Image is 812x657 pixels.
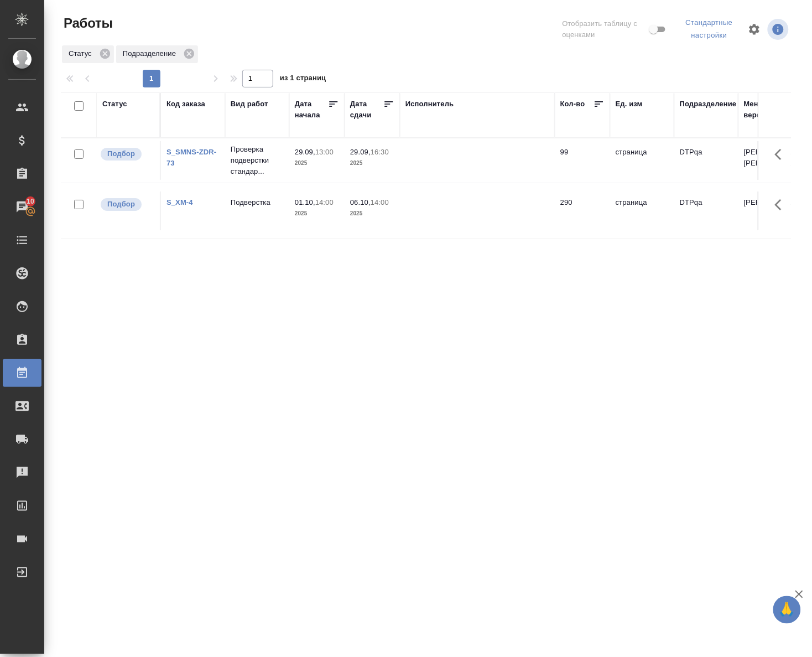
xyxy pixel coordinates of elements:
button: Здесь прячутся важные кнопки [768,141,795,168]
span: из 1 страниц [280,71,326,87]
span: Отобразить таблицу с оценками [563,18,647,40]
p: 14:00 [315,198,334,206]
span: 🙏 [778,598,797,622]
p: Подбор [107,148,135,159]
div: Дата сдачи [350,99,383,121]
p: 2025 [295,208,339,219]
div: Можно подбирать исполнителей [100,197,154,212]
button: Здесь прячутся важные кнопки [768,192,795,218]
p: 2025 [295,158,339,169]
p: Проверка подверстки стандар... [231,144,284,177]
div: Статус [102,99,127,110]
td: DTPqa [674,192,738,230]
a: S_SMNS-ZDR-73 [166,148,216,167]
span: Настроить таблицу [741,16,768,43]
p: 16:30 [371,148,389,156]
p: 29.09, [295,148,315,156]
p: 2025 [350,158,394,169]
div: Можно подбирать исполнителей [100,147,154,162]
div: Вид работ [231,99,268,110]
p: 2025 [350,208,394,219]
p: 01.10, [295,198,315,206]
span: Посмотреть информацию [768,19,791,40]
td: 290 [555,192,610,230]
div: Подразделение [680,99,737,110]
div: split button [678,14,741,44]
div: Ед. изм [616,99,643,110]
p: 29.09, [350,148,371,156]
p: Статус [69,48,96,59]
div: Менеджеры верстки [744,99,797,121]
td: 99 [555,141,610,180]
p: Подверстка [231,197,284,208]
button: 🙏 [773,596,801,624]
p: 06.10, [350,198,371,206]
div: Дата начала [295,99,328,121]
div: Код заказа [166,99,205,110]
a: 10 [3,193,41,221]
p: Подбор [107,199,135,210]
a: S_XM-4 [166,198,193,206]
td: страница [610,141,674,180]
span: 10 [20,196,41,207]
p: 14:00 [371,198,389,206]
div: Кол-во [560,99,585,110]
p: 13:00 [315,148,334,156]
div: Подразделение [116,45,198,63]
span: Работы [61,14,113,32]
div: Исполнитель [405,99,454,110]
p: [PERSON_NAME] [744,197,797,208]
div: Статус [62,45,114,63]
td: DTPqa [674,141,738,180]
p: Подразделение [123,48,180,59]
td: страница [610,192,674,230]
p: [PERSON_NAME], [PERSON_NAME] [744,147,797,169]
